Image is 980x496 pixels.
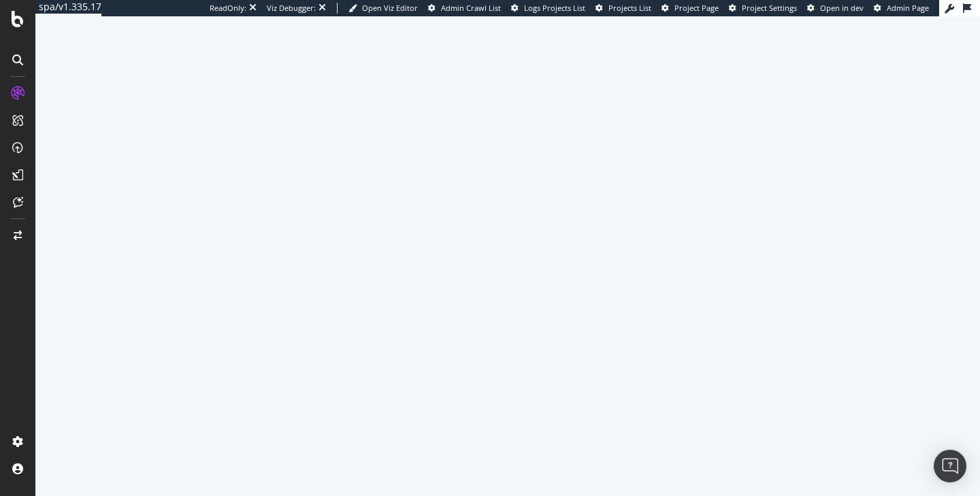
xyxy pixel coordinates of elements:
div: ReadOnly: [210,3,246,14]
a: Admin Page [874,3,929,14]
div: Viz Debugger: [267,3,316,14]
a: Project Settings [729,3,797,14]
a: Project Page [661,3,719,14]
span: Admin Crawl List [441,3,501,13]
div: Open Intercom Messenger [934,450,966,482]
a: Projects List [595,3,651,14]
a: Open in dev [807,3,864,14]
span: Open Viz Editor [362,3,418,13]
span: Project Page [674,3,719,13]
span: Project Settings [742,3,797,13]
a: Admin Crawl List [428,3,501,14]
a: Logs Projects List [511,3,585,14]
a: Open Viz Editor [348,3,418,14]
span: Logs Projects List [524,3,585,13]
span: Open in dev [820,3,864,13]
span: Admin Page [887,3,929,13]
span: Projects List [608,3,651,13]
